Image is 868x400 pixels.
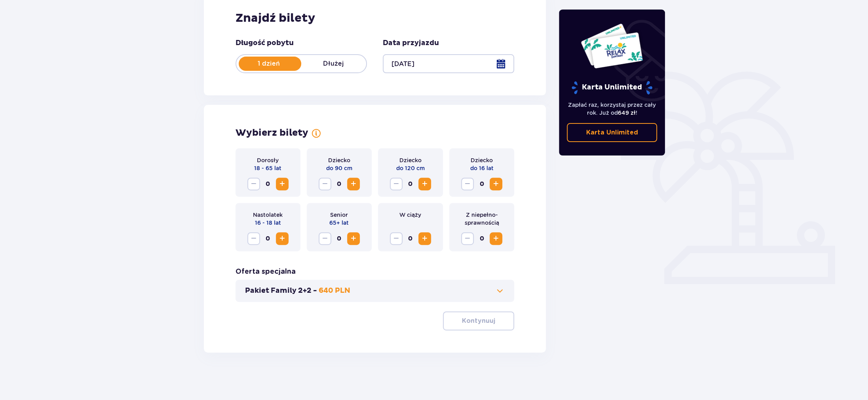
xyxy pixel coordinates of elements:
[461,178,474,190] button: Decrease
[347,232,360,245] button: Increase
[399,211,421,219] p: W ciąży
[276,178,289,190] button: Increase
[330,211,348,219] p: Senior
[301,59,366,68] p: Dłużej
[333,178,346,190] span: 0
[347,178,360,190] button: Increase
[257,156,279,164] p: Dorosły
[490,178,502,190] button: Increase
[236,59,301,68] p: 1 dzień
[253,211,283,219] p: Nastolatek
[236,267,296,277] p: Oferta specjalna
[571,81,653,95] p: Karta Unlimited
[276,232,289,245] button: Increase
[396,164,425,172] p: do 120 cm
[617,110,635,116] span: 649 zł
[471,156,493,164] p: Dziecko
[390,232,403,245] button: Decrease
[443,311,514,330] button: Kontynuuj
[404,232,417,245] span: 0
[586,128,638,137] p: Karta Unlimited
[418,178,431,190] button: Increase
[390,178,403,190] button: Decrease
[461,232,474,245] button: Decrease
[236,127,308,139] p: Wybierz bilety
[254,164,281,172] p: 18 - 65 lat
[462,317,495,325] p: Kontynuuj
[475,178,488,190] span: 0
[319,178,331,190] button: Decrease
[247,232,260,245] button: Decrease
[399,156,422,164] p: Dziecko
[567,123,657,142] a: Karta Unlimited
[329,219,349,227] p: 65+ lat
[236,38,294,48] p: Długość pobytu
[456,211,508,227] p: Z niepełno­sprawnością
[319,286,350,296] p: 640 PLN
[255,219,281,227] p: 16 - 18 lat
[567,101,657,117] p: Zapłać raz, korzystaj przez cały rok. Już od !
[418,232,431,245] button: Increase
[333,232,346,245] span: 0
[404,178,417,190] span: 0
[236,11,515,26] h2: Znajdź bilety
[383,38,439,48] p: Data przyjazdu
[319,232,331,245] button: Decrease
[326,164,352,172] p: do 90 cm
[247,178,260,190] button: Decrease
[490,232,502,245] button: Increase
[245,286,317,296] p: Pakiet Family 2+2 -
[245,286,505,296] button: Pakiet Family 2+2 -640 PLN
[470,164,493,172] p: do 16 lat
[475,232,488,245] span: 0
[262,232,274,245] span: 0
[328,156,350,164] p: Dziecko
[262,178,274,190] span: 0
